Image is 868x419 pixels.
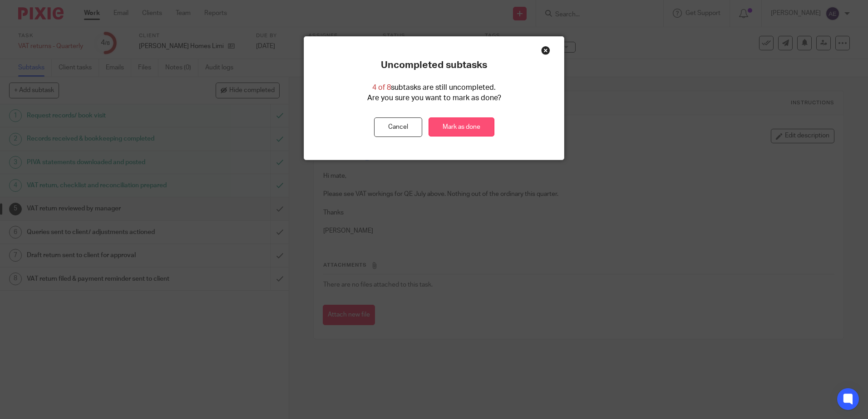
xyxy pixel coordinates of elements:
div: Close this dialog window [541,46,550,55]
p: subtasks are still uncompleted. [372,83,496,93]
a: Mark as done [429,117,494,137]
p: Are you sure you want to mark as done? [367,93,501,103]
p: Uncompleted subtasks [381,59,487,71]
button: Cancel [374,117,422,137]
span: 4 of 8 [372,84,391,91]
